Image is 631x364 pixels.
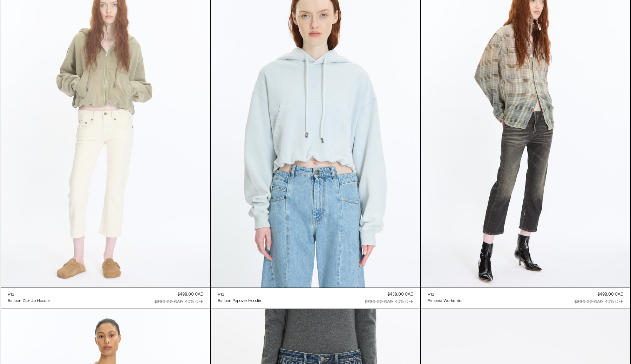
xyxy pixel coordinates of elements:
div: $498.00 CAD [597,291,623,298]
div: $830.00 CAD [575,299,603,305]
div: 40% OFF [395,299,413,305]
a: Balloon Popover Hoodie [218,298,261,304]
div: R13 [8,292,14,298]
div: R13 [218,292,224,298]
a: Relaxed Workshirt [428,298,462,304]
div: $498.00 CAD [177,291,203,298]
div: $830.00 CAD [155,299,183,305]
a: R13 [428,291,462,298]
a: Balloon Zip-Up Hoodie [8,298,50,304]
div: $730.00 CAD [365,299,393,305]
div: R13 [428,292,434,298]
a: R13 [218,291,261,298]
div: $438.00 CAD [387,291,413,298]
div: 40% OFF [185,299,203,305]
div: 40% OFF [605,299,623,305]
a: R13 [8,291,50,298]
